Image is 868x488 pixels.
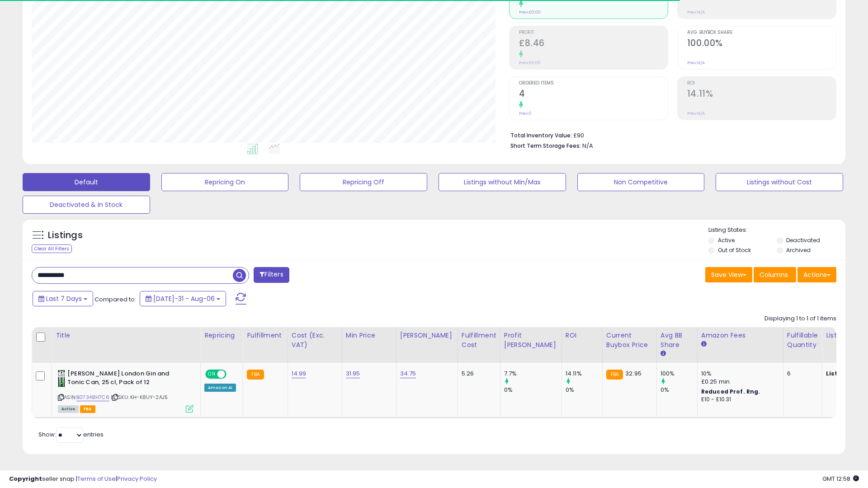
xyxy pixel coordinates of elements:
[701,331,779,340] div: Amazon Fees
[504,386,561,394] div: 0%
[582,141,593,150] span: N/A
[787,370,815,378] div: 6
[687,30,836,35] span: Avg. Buybox Share
[153,294,215,303] span: [DATE]-31 - Aug-06
[510,142,581,150] b: Short Term Storage Fees:
[292,331,338,350] div: Cost (Exc. VAT)
[400,331,454,340] div: [PERSON_NAME]
[660,370,697,378] div: 100%
[687,81,836,86] span: ROI
[701,388,760,395] b: Reduced Prof. Rng.
[510,129,830,140] li: £90
[566,370,602,378] div: 14.11%
[797,267,836,282] button: Actions
[204,331,239,340] div: Repricing
[566,386,602,394] div: 0%
[292,369,307,378] a: 14.99
[140,291,226,306] button: [DATE]-31 - Aug-06
[606,370,623,380] small: FBA
[58,405,79,413] span: All listings currently available for purchase on Amazon
[519,60,541,66] small: Prev: £0.00
[519,9,541,15] small: Prev: £0.00
[206,371,217,378] span: ON
[38,430,104,439] span: Show: entries
[77,474,116,483] a: Terms of Use
[346,331,392,340] div: Min Price
[80,405,95,413] span: FBA
[519,111,532,116] small: Prev: 0
[23,196,150,214] button: Deactivated & In Stock
[76,394,109,401] a: B07348H7C6
[254,267,289,283] button: Filters
[9,474,42,483] strong: Copyright
[58,370,65,388] img: 41+pOi29BcL._SL40_.jpg
[58,370,193,412] div: ASIN:
[46,294,82,303] span: Last 7 Days
[9,475,157,483] div: seller snap | |
[247,370,264,380] small: FBA
[764,314,836,323] div: Displaying 1 to 1 of 1 items
[705,267,752,282] button: Save View
[606,331,653,350] div: Current Buybox Price
[23,173,150,191] button: Default
[519,89,668,101] h2: 4
[687,89,836,101] h2: 14.11%
[510,131,572,139] b: Total Inventory Value:
[346,369,360,378] a: 31.95
[519,81,668,86] span: Ordered Items
[117,474,157,483] a: Privacy Policy
[701,378,776,386] div: £0.25 min
[718,236,735,244] label: Active
[247,331,283,340] div: Fulfillment
[300,173,427,191] button: Repricing Off
[94,295,136,304] span: Compared to:
[32,244,72,253] div: Clear All Filters
[826,369,867,378] b: Listed Price:
[687,111,705,116] small: Prev: N/A
[566,331,599,340] div: ROI
[504,331,558,350] div: Profit [PERSON_NAME]
[33,291,93,306] button: Last 7 Days
[660,331,693,350] div: Avg BB Share
[439,173,566,191] button: Listings without Min/Max
[708,226,845,235] p: Listing States:
[786,236,820,244] label: Deactivated
[754,267,796,282] button: Columns
[687,9,705,15] small: Prev: N/A
[225,371,240,378] span: OFF
[111,394,168,401] span: | SKU: KH-K8UY-2AJ5
[56,331,197,340] div: Title
[400,369,416,378] a: 34.75
[687,60,705,66] small: Prev: N/A
[204,384,236,392] div: Amazon AI
[701,340,707,348] small: Amazon Fees.
[625,369,642,378] span: 32.95
[67,370,177,389] b: [PERSON_NAME] London Gin and Tonic Can, 25 cl, Pack of 12
[718,246,751,254] label: Out of Stock
[462,370,493,378] div: 5.26
[161,173,289,191] button: Repricing On
[660,386,697,394] div: 0%
[577,173,705,191] button: Non Competitive
[822,474,859,483] span: 2025-08-17 12:58 GMT
[787,331,818,350] div: Fulfillable Quantity
[701,370,776,378] div: 10%
[660,350,666,358] small: Avg BB Share.
[786,246,811,254] label: Archived
[701,396,776,404] div: £10 - £10.31
[519,30,668,35] span: Profit
[759,270,788,279] span: Columns
[519,38,668,50] h2: £8.46
[687,38,836,50] h2: 100.00%
[462,331,496,350] div: Fulfillment Cost
[716,173,843,191] button: Listings without Cost
[504,370,561,378] div: 7.7%
[48,229,83,242] h5: Listings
